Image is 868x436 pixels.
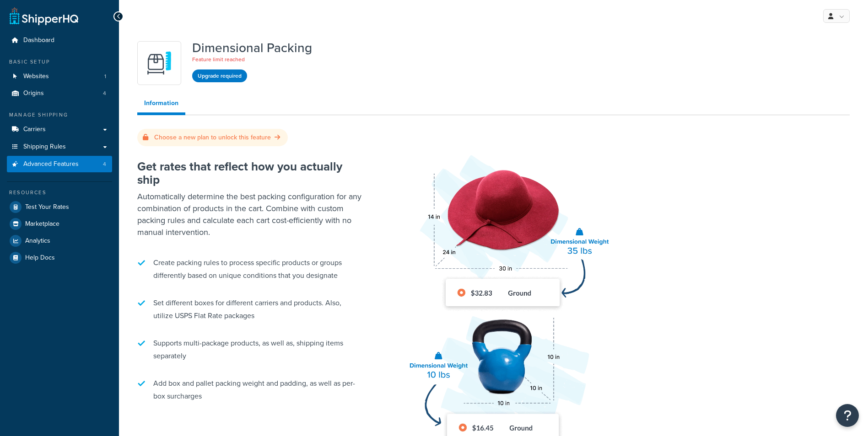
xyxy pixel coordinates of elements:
[7,111,112,119] div: Manage Shipping
[25,237,50,245] span: Analytics
[25,203,69,211] span: Test Your Rates
[23,126,46,133] span: Carriers
[7,68,112,85] a: Websites1
[192,55,312,64] p: Feature limit reached
[25,254,55,262] span: Help Docs
[836,404,859,427] button: Open Resource Center
[23,90,44,97] span: Origins
[7,138,112,155] a: Shipping Rules
[7,250,112,266] a: Help Docs
[25,220,59,228] span: Marketplace
[137,94,185,115] a: Information
[137,160,366,186] h2: Get rates that reflect how you actually ship
[143,47,175,79] img: DTVBYsAAAAAASUVORK5CYII=
[137,372,366,407] li: Add box and pallet packing weight and padding, as well as per-box surcharges
[143,133,282,142] a: Choose a new plan to unlock this feature
[23,160,79,168] span: Advanced Features
[137,292,366,327] li: Set different boxes for different carriers and products. Also, utilize USPS Flat Rate packages
[137,332,366,367] li: Supports multi-package products, as well as, shipping items separately
[192,69,247,82] button: Upgrade required
[7,216,112,232] a: Marketplace
[7,233,112,249] a: Analytics
[103,90,106,97] span: 4
[103,160,106,168] span: 4
[137,191,366,238] p: Automatically determine the best packing configuration for any combination of products in the car...
[7,85,112,102] a: Origins4
[7,68,112,85] li: Websites
[7,199,112,215] a: Test Your Rates
[7,32,112,49] a: Dashboard
[104,73,106,80] span: 1
[7,58,112,66] div: Basic Setup
[23,73,49,80] span: Websites
[7,85,112,102] li: Origins
[7,156,112,173] li: Advanced Features
[7,189,112,197] div: Resources
[137,252,366,287] li: Create packing rules to process specific products or groups differently based on unique condition...
[23,37,54,44] span: Dashboard
[7,156,112,173] a: Advanced Features4
[192,41,312,55] h1: Dimensional Packing
[7,121,112,138] a: Carriers
[23,143,66,151] span: Shipping Rules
